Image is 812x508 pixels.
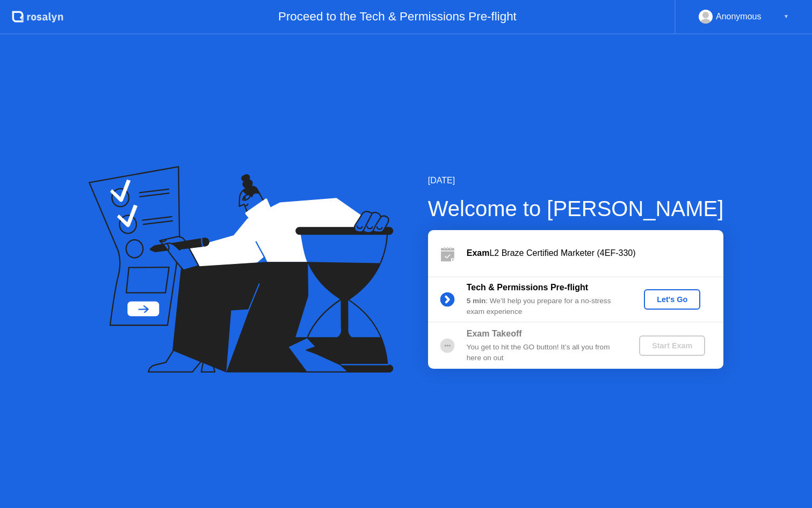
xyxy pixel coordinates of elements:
b: Tech & Permissions Pre-flight [467,283,588,292]
b: Exam [467,248,490,257]
b: 5 min [467,297,486,305]
div: ▼ [784,10,789,24]
div: Anonymous [716,10,762,24]
div: You get to hit the GO button! It’s all you from here on out [467,342,621,364]
button: Let's Go [644,289,700,310]
div: L2 Braze Certified Marketer (4EF-330) [467,247,723,260]
div: Welcome to [PERSON_NAME] [428,192,724,225]
b: Exam Takeoff [467,329,522,338]
div: : We’ll help you prepare for a no-stress exam experience [467,296,621,318]
div: Let's Go [648,295,696,304]
div: [DATE] [428,174,724,187]
button: Start Exam [639,335,705,356]
div: Start Exam [643,341,701,350]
